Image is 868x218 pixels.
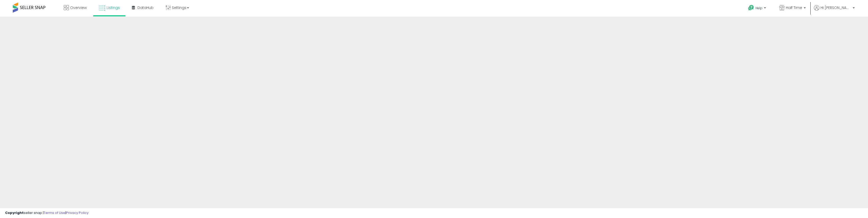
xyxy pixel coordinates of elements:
[756,6,762,10] span: Help
[66,210,89,215] a: Privacy Policy
[107,5,120,10] span: Listings
[748,5,754,11] i: Get Help
[5,210,24,215] strong: Copyright
[44,210,65,215] a: Terms of Use
[786,5,802,10] span: Half Time
[70,5,87,10] span: Overview
[137,5,154,10] span: DataHub
[821,5,851,10] span: Hi [PERSON_NAME]
[5,211,89,215] div: seller snap | |
[744,1,771,17] a: Help
[814,5,855,17] a: Hi [PERSON_NAME]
